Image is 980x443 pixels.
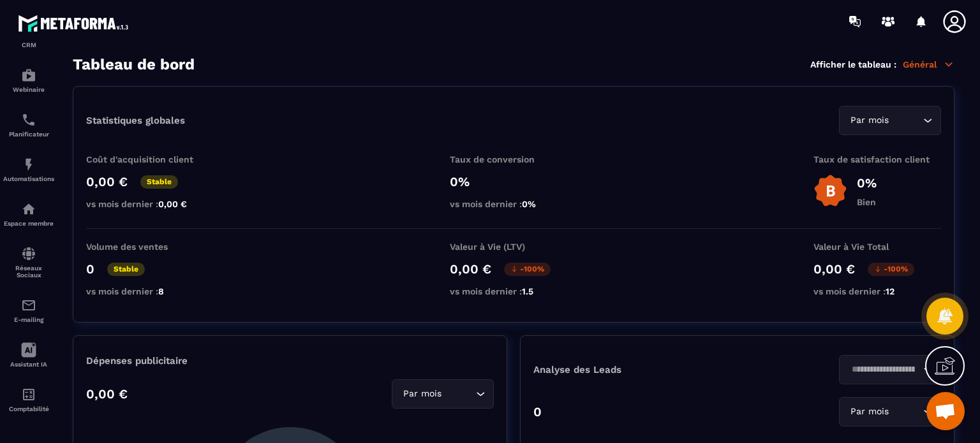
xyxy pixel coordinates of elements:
[18,11,133,35] img: logo
[3,58,54,103] a: automationsautomationsWebinaire
[3,288,54,333] a: emailemailE-mailing
[839,355,941,384] div: Search for option
[21,387,36,402] img: accountant
[810,59,896,69] p: Afficher le tableau :
[3,333,54,377] a: Assistant IA
[400,387,444,401] span: Par mois
[839,106,941,135] div: Search for option
[3,192,54,236] a: automationsautomationsEspace membre
[86,115,185,126] p: Statistiques globales
[3,405,54,412] p: Comptabilité
[450,174,577,189] p: 0%
[444,387,473,401] input: Search for option
[140,175,178,189] p: Stable
[3,220,54,227] p: Espace membre
[847,405,891,419] span: Par mois
[450,154,577,164] p: Taux de conversion
[813,261,855,277] p: 0,00 €
[21,201,36,217] img: automations
[3,377,54,422] a: accountantaccountantComptabilité
[107,263,145,276] p: Stable
[3,316,54,323] p: E-mailing
[450,242,577,252] p: Valeur à Vie (LTV)
[3,86,54,93] p: Webinaire
[450,261,491,277] p: 0,00 €
[903,59,954,70] p: Général
[73,55,195,73] h3: Tableau de bord
[86,242,214,252] p: Volume des ventes
[21,246,36,261] img: social-network
[926,392,965,430] div: Ouvrir le chat
[813,154,941,164] p: Taux de satisfaction client
[3,236,54,288] a: social-networksocial-networkRéseaux Sociaux
[3,265,54,279] p: Réseaux Sociaux
[86,199,214,209] p: vs mois dernier :
[522,286,533,296] span: 1.5
[886,286,895,296] span: 12
[839,397,941,426] div: Search for option
[3,103,54,147] a: schedulerschedulerPlanificateur
[813,286,941,296] p: vs mois dernier :
[857,197,877,207] p: Bien
[21,298,36,313] img: email
[86,286,214,296] p: vs mois dernier :
[857,175,877,191] p: 0%
[3,175,54,182] p: Automatisations
[813,242,941,252] p: Valeur à Vie Total
[86,386,128,402] p: 0,00 €
[3,147,54,192] a: automationsautomationsAutomatisations
[21,157,36,172] img: automations
[3,131,54,138] p: Planificateur
[868,263,914,276] p: -100%
[450,199,577,209] p: vs mois dernier :
[158,286,164,296] span: 8
[392,379,494,409] div: Search for option
[3,361,54,368] p: Assistant IA
[158,199,187,209] span: 0,00 €
[21,68,36,83] img: automations
[891,113,920,127] input: Search for option
[86,154,214,164] p: Coût d'acquisition client
[86,261,94,277] p: 0
[533,404,542,419] p: 0
[504,263,551,276] p: -100%
[86,174,128,189] p: 0,00 €
[533,364,738,375] p: Analyse des Leads
[450,286,577,296] p: vs mois dernier :
[847,363,920,377] input: Search for option
[3,41,54,48] p: CRM
[847,113,891,127] span: Par mois
[522,199,536,209] span: 0%
[891,405,920,419] input: Search for option
[813,174,847,208] img: b-badge-o.b3b20ee6.svg
[21,112,36,127] img: scheduler
[86,355,494,367] p: Dépenses publicitaire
